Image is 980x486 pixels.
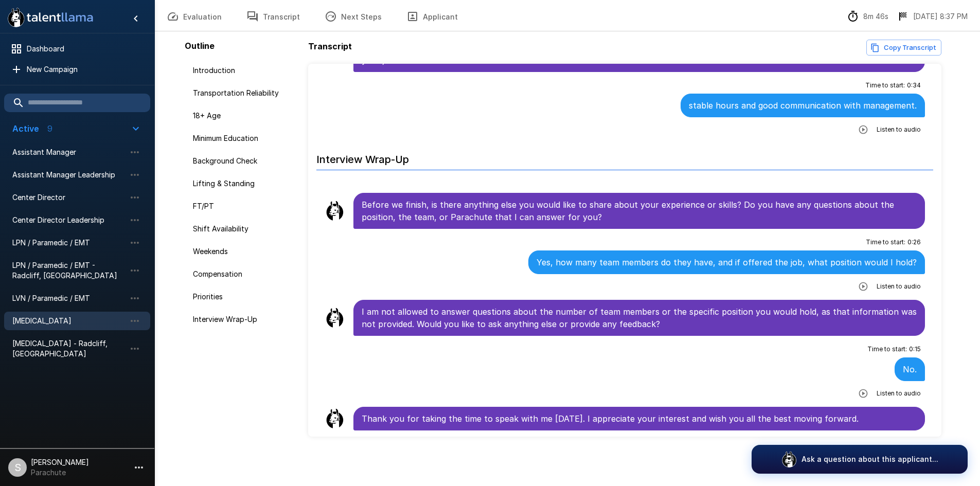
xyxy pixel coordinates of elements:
button: Copy transcript [866,40,941,56]
span: Transportation Reliability [193,88,296,98]
span: Listen to audio [877,281,921,292]
div: Priorities [185,287,304,306]
button: Next Steps [312,2,394,31]
div: Shift Availability [185,220,304,238]
p: Before we finish, is there anything else you would like to share about your experience or skills?... [362,199,917,223]
div: Compensation [185,265,304,283]
p: 8m 46s [863,11,888,22]
p: I am not allowed to answer questions about the number of team members or the specific position yo... [362,305,917,330]
span: Interview Wrap-Up [193,314,296,325]
span: Lifting & Standing [193,178,296,189]
p: Thank you for taking the time to speak with me [DATE]. I appreciate your interest and wish you al... [362,412,917,425]
div: 18+ Age [185,106,304,125]
span: 0 : 26 [907,237,921,247]
span: 0 : 15 [909,344,921,354]
button: Applicant [394,2,470,31]
div: Introduction [185,61,304,80]
span: Time to start : [866,237,905,247]
span: Minimum Education [193,133,296,143]
b: Transcript [308,41,352,51]
span: Shift Availability [193,224,296,234]
h6: Interview Wrap-Up [316,143,934,170]
b: Outline [185,41,215,51]
img: llama_clean.png [325,408,345,429]
span: 18+ Age [193,111,296,121]
span: Introduction [193,65,296,76]
div: The date and time when the interview was completed [897,10,968,23]
span: Listen to audio [877,388,921,399]
div: Background Check [185,152,304,170]
div: Interview Wrap-Up [185,310,304,329]
span: FT/PT [193,201,296,211]
span: 0 : 34 [907,80,921,91]
span: Time to start : [867,344,907,354]
p: Yes, how many team members do they have, and if offered the job, what position would I hold? [537,256,917,268]
img: llama_clean.png [325,201,345,221]
span: Compensation [193,269,296,279]
button: Evaluation [154,2,234,31]
img: llama_clean.png [325,308,345,328]
span: Priorities [193,292,296,302]
div: Weekends [185,242,304,261]
p: No. [903,363,917,375]
button: Ask a question about this applicant... [752,445,968,474]
span: Time to start : [865,80,905,91]
span: Weekends [193,246,296,257]
div: Minimum Education [185,129,304,148]
p: Ask a question about this applicant... [801,454,938,464]
p: [DATE] 8:37 PM [913,11,968,22]
div: Lifting & Standing [185,174,304,193]
span: Background Check [193,156,296,166]
img: logo_glasses@2x.png [781,451,797,467]
div: FT/PT [185,197,304,215]
span: Listen to audio [877,124,921,135]
div: Transportation Reliability [185,84,304,102]
div: The time between starting and completing the interview [847,10,888,23]
p: stable hours and good communication with management. [689,99,917,112]
button: Transcript [234,2,312,31]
